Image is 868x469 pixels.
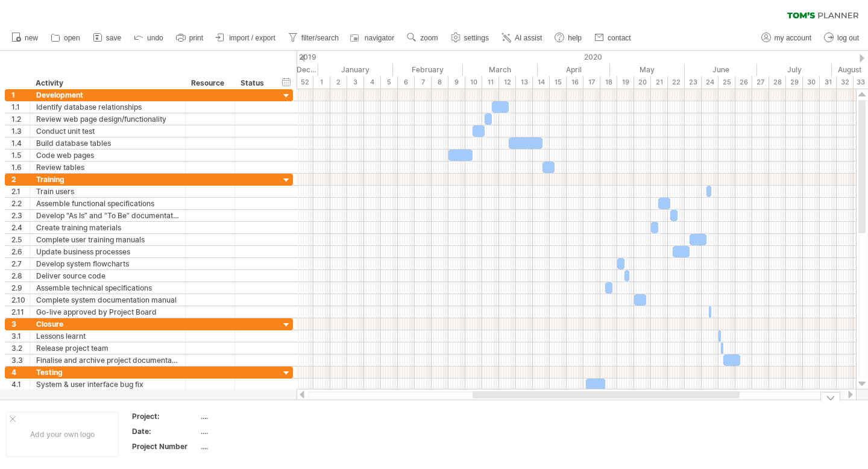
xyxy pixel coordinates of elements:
[757,63,832,76] div: July 2020
[608,34,631,42] span: contact
[820,76,837,89] div: 31
[330,76,347,89] div: 2
[36,113,179,125] div: Review web page design/functionality
[36,282,179,294] div: Assemble technical specifications
[132,441,198,452] div: Project Number
[11,246,30,257] div: 2.6
[600,76,617,89] div: 18
[11,270,30,282] div: 2.8
[364,76,381,89] div: 4
[415,76,432,89] div: 7
[11,113,30,125] div: 1.2
[229,34,275,42] span: import / export
[482,76,499,89] div: 11
[837,34,859,42] span: log out
[685,76,702,89] div: 23
[6,412,119,457] div: Add your own logo
[11,210,30,221] div: 2.3
[173,30,207,46] a: print
[36,125,179,137] div: Conduct unit test
[735,76,752,89] div: 26
[11,89,30,101] div: 1
[36,330,179,342] div: Lessons learnt
[11,198,30,209] div: 2.2
[348,30,398,46] a: navigator
[36,198,179,209] div: Assemble functional specifications
[36,222,179,233] div: Create training materials
[11,162,30,173] div: 1.6
[11,282,30,294] div: 2.9
[11,234,30,245] div: 2.5
[11,125,30,137] div: 1.3
[11,354,30,366] div: 3.3
[36,294,179,306] div: Complete system documentation manual
[36,367,179,378] div: Testing
[448,76,465,89] div: 9
[36,89,179,101] div: Development
[11,367,30,378] div: 4
[36,246,179,257] div: Update business processes
[36,318,179,330] div: Closure
[837,76,854,89] div: 32
[36,162,179,173] div: Review tables
[752,76,769,89] div: 27
[25,34,38,42] span: new
[132,411,198,421] div: Project:
[719,76,735,89] div: 25
[11,222,30,233] div: 2.4
[201,426,302,436] div: ....
[668,76,685,89] div: 22
[702,76,719,89] div: 24
[64,34,80,42] span: open
[11,342,30,354] div: 3.2
[213,30,279,46] a: import / export
[448,30,492,46] a: settings
[617,76,634,89] div: 19
[499,76,516,89] div: 12
[11,379,30,390] div: 4.1
[404,30,441,46] a: zoom
[775,34,811,42] span: my account
[634,76,651,89] div: 20
[48,30,84,46] a: open
[420,34,438,42] span: zoom
[821,30,863,46] a: log out
[11,294,30,306] div: 2.10
[820,392,840,401] div: hide legend
[36,137,179,149] div: Build database tables
[189,34,203,42] span: print
[201,411,302,421] div: ....
[11,306,30,318] div: 2.11
[301,34,339,42] span: filter/search
[550,76,567,89] div: 15
[36,101,179,113] div: Identify database relationships
[758,30,815,46] a: my account
[36,342,179,354] div: Release project team
[769,76,786,89] div: 28
[591,30,635,46] a: contact
[36,186,179,197] div: Train users
[132,426,198,436] div: Date:
[36,270,179,282] div: Deliver source code
[36,150,179,161] div: Code web pages
[36,354,179,366] div: Finalise and archive project documentation
[36,210,179,221] div: Develop “As Is” and “To Be” documentation
[538,63,610,76] div: April 2020
[8,30,42,46] a: new
[36,234,179,245] div: Complete user training manuals
[347,76,364,89] div: 3
[11,186,30,197] div: 2.1
[533,76,550,89] div: 14
[516,76,533,89] div: 13
[381,76,398,89] div: 5
[465,76,482,89] div: 10
[36,174,179,185] div: Training
[398,76,415,89] div: 6
[515,34,542,42] span: AI assist
[131,30,167,46] a: undo
[11,137,30,149] div: 1.4
[568,34,582,42] span: help
[241,77,267,89] div: Status
[11,258,30,269] div: 2.7
[11,330,30,342] div: 3.1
